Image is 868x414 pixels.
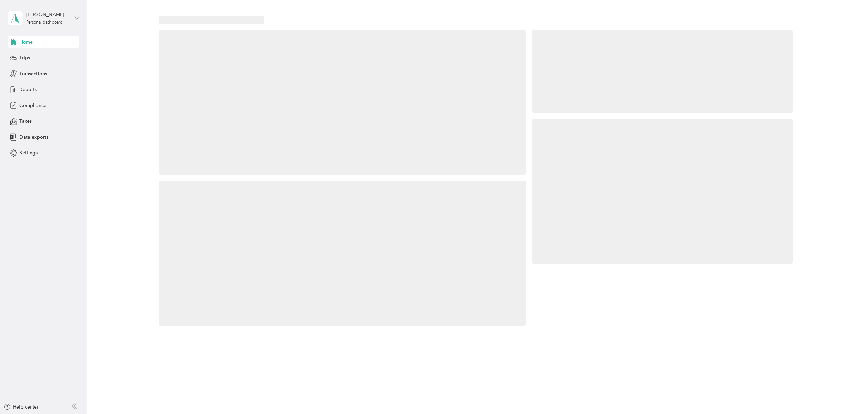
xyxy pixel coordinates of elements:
[19,54,30,61] span: Trips
[4,403,39,411] button: Help center
[19,118,32,125] span: Taxes
[19,149,38,157] span: Settings
[19,39,33,46] span: Home
[19,70,47,77] span: Transactions
[19,102,46,109] span: Compliance
[26,11,69,18] div: [PERSON_NAME]
[19,134,48,141] span: Data exports
[26,20,63,25] div: Personal dashboard
[19,86,37,93] span: Reports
